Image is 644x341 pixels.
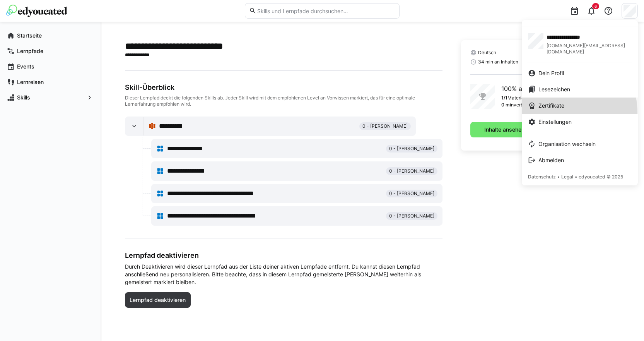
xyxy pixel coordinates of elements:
span: Organisation wechseln [538,140,596,148]
span: Zertifikate [538,102,564,110]
span: Abmelden [538,156,564,164]
span: Datenschutz [528,174,556,180]
span: [DOMAIN_NAME][EMAIL_ADDRESS][DOMAIN_NAME] [547,43,632,55]
span: Legal [561,174,573,180]
span: Einstellungen [538,118,572,126]
span: edyoucated © 2025 [579,174,623,180]
span: • [557,174,560,180]
span: Dein Profil [538,69,564,77]
span: Lesezeichen [538,86,570,93]
span: • [575,174,577,180]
